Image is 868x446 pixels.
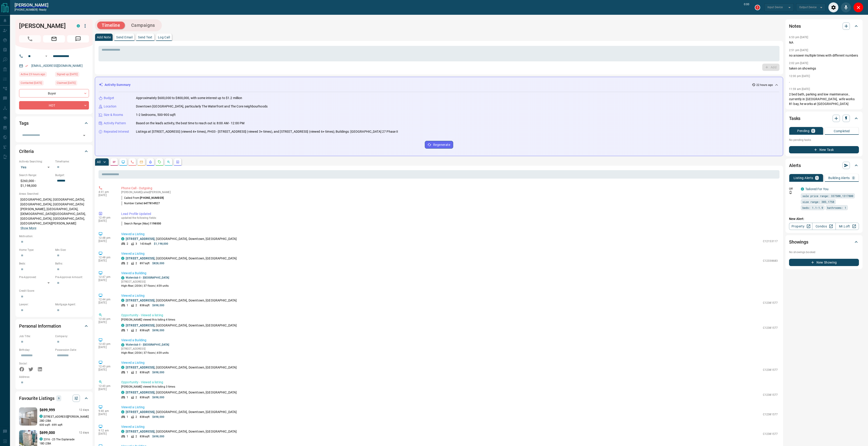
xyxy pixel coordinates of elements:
[127,242,128,246] p: 2
[121,237,124,240] div: condos.ca
[763,368,778,372] p: C12381577
[98,429,114,432] p: 9:12 am
[19,275,53,279] p: Pre-Approved:
[140,328,150,332] p: 838 sqft
[140,196,164,199] span: [PHONE_NUMBER]
[127,370,128,374] p: 1
[763,432,778,436] p: C12381577
[98,346,114,349] p: [DATE]
[19,361,53,366] p: Social:
[127,22,160,29] button: Campaigns
[121,284,169,288] p: High-Rise | 2004 | 37 floors | 459 units
[19,120,28,127] h2: Tags
[39,430,55,436] p: $699,000
[19,393,89,404] div: Favourite Listings6
[789,162,801,169] h2: Alerts
[19,375,89,379] p: Address:
[98,384,114,388] p: 12:43 pm
[152,370,164,374] p: $698,000
[789,146,859,153] button: New Task
[97,36,111,39] p: Add Note
[19,322,61,330] h2: Personal Information
[21,81,42,85] span: Contacted [DATE]
[176,160,180,164] svg: Agent Actions
[98,239,114,243] p: [DATE]
[121,324,124,327] div: condos.ca
[19,72,53,78] div: Thu Sep 11 2025
[19,406,89,427] a: Favourited listing$699,99912 dayscondos.ca[STREET_ADDRESS][PERSON_NAME]2BD |2BA600 sqft - 699 sqft
[789,22,801,30] h2: Notes
[104,129,129,134] p: Repeated Interest
[15,8,48,12] p: [PHONE_NUMBER] -
[152,434,164,439] p: $698,000
[138,36,152,39] p: Send Text
[55,348,89,352] p: Possession Date:
[19,192,89,196] p: Areas Searched:
[39,8,47,11] span: ready
[19,148,34,155] h2: Criteria
[789,75,810,78] p: 12:00 pm [DATE]
[79,408,89,412] p: 12 days
[39,407,55,413] p: $699,999
[15,2,48,8] h2: [PERSON_NAME]
[135,395,137,399] p: 2
[126,323,237,328] p: , [GEOGRAPHIC_DATA], Downtown, [GEOGRAPHIC_DATA]
[152,261,164,265] p: $828,000
[58,396,60,401] p: 6
[149,160,152,164] svg: Listing Alerts
[55,334,89,338] p: Company:
[19,164,53,171] div: Yes
[152,395,164,399] p: $698,000
[19,22,70,30] h1: [PERSON_NAME]
[19,159,53,164] p: Actively Searching:
[112,160,116,164] svg: Notes
[136,96,242,100] p: Approximately $600,000 to $800,000, with some interest up to $1.2 million
[98,301,114,304] p: [DATE]
[167,160,170,164] svg: Opportunities
[756,83,773,87] p: 22 hours ago
[97,160,101,164] p: All
[797,129,809,132] p: Pending
[121,201,160,205] p: Number Called:
[19,334,53,338] p: Job Title:
[98,368,114,371] p: [DATE]
[19,234,89,238] p: Motivation:
[794,176,813,179] p: Listing Alerts
[828,2,838,12] div: Audio Settings
[98,409,114,413] p: 9:40 am
[140,395,150,399] p: 838 sqft
[121,216,778,219] p: updated the following fields:
[99,81,779,89] div: Activity Summary22 hours ago
[140,303,150,307] p: 838 sqft
[834,130,850,133] p: Completed
[136,112,176,117] p: 1-2 bedrooms, 500-900 sqft
[789,62,808,65] p: 2:02 pm [DATE]
[121,351,169,355] p: High-Rise | 2004 | 37 floors | 459 units
[789,115,800,122] h2: Tasks
[812,223,836,230] a: Condos
[19,289,89,293] p: Credit Score:
[763,326,778,330] p: C12381577
[789,66,859,71] p: taken on showings
[121,380,778,385] p: Opportunity - Viewed a listing
[19,80,53,87] div: Wed Sep 10 2025
[140,415,150,419] p: 838 sqft
[104,104,116,109] p: Location
[828,176,850,179] p: Building Alerts
[15,407,42,426] img: Favourited listing
[763,239,778,243] p: C12153117
[121,160,125,164] svg: Lead Browsing Activity
[763,301,778,305] p: C12381577
[121,366,124,369] div: condos.ca
[789,238,808,246] h2: Showings
[98,219,114,222] p: [DATE]
[121,232,778,237] p: Viewed a Listing
[43,35,65,42] span: Email
[98,365,114,368] p: 12:43 pm
[126,237,237,241] p: , [GEOGRAPHIC_DATA], Downtown, [GEOGRAPHIC_DATA]
[121,318,778,322] p: [PERSON_NAME] viewed this listing 4 times
[126,298,237,303] p: , [GEOGRAPHIC_DATA], Downtown, [GEOGRAPHIC_DATA]
[140,434,150,439] p: 838 sqft
[140,370,150,374] p: 838 sqft
[425,141,453,149] button: Regenerate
